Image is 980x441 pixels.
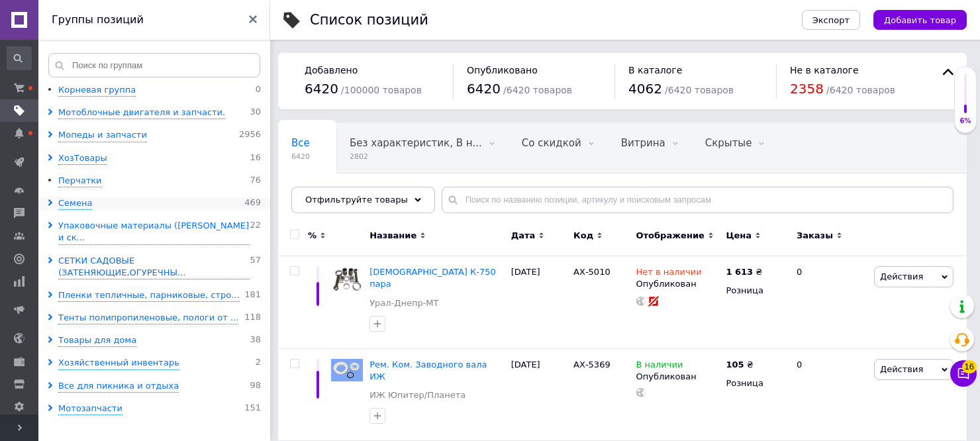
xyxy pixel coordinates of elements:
[636,230,705,242] span: Отображение
[726,360,744,369] b: 105
[369,297,438,309] a: Урал-Днепр-МТ
[962,360,977,373] span: 16
[310,13,428,27] div: Список позиций
[508,256,570,349] div: [DATE]
[573,230,593,242] span: Код
[244,312,261,324] span: 118
[726,285,785,297] div: Розница
[726,230,752,242] span: Цена
[705,137,752,149] span: Скрытые
[797,230,833,242] span: Заказы
[369,360,487,381] a: Рем. Ком. Заводного вала ИЖ
[250,220,261,244] span: 22
[291,152,310,162] span: 6420
[789,348,871,441] div: 0
[884,15,956,25] span: Добавить товар
[341,85,422,95] span: / 100000 товаров
[636,267,702,281] span: Нет в наличии
[250,152,261,165] span: 16
[291,187,381,199] span: Опубликованные
[239,129,261,142] span: 2956
[726,267,753,277] b: 1 613
[573,360,611,369] span: АХ-5369
[58,107,225,119] div: Мотоблочные двигателя и запчасти.
[880,271,923,281] span: Действия
[305,81,338,97] span: 6420
[58,289,240,302] div: Пленки тепличные, парниковые, стро...
[790,81,824,97] span: 2358
[826,85,895,95] span: / 6420 товаров
[636,278,720,290] div: Опубликован
[467,81,501,97] span: 6420
[790,65,859,75] span: Не в каталоге
[726,266,762,278] div: ₴
[250,175,261,187] span: 76
[726,359,753,371] div: ₴
[628,65,682,75] span: В каталоге
[58,403,122,415] div: Мотозапчасти
[58,152,107,165] div: ХозТовары
[58,255,250,279] div: СЕТКИ САДОВЫЕ (ЗАТЕНЯЮЩИЕ,ОГУРЕЧНЫ...
[244,403,261,415] span: 151
[467,65,538,75] span: Опубликовано
[726,377,785,389] div: Розница
[636,371,720,383] div: Опубликован
[350,152,482,162] span: 2802
[291,137,310,149] span: Все
[636,360,683,373] span: В наличии
[880,364,923,374] span: Действия
[58,334,136,347] div: Товары для дома
[256,357,261,369] span: 2
[873,10,967,30] button: Добавить товар
[573,267,611,277] span: АХ-5010
[58,357,179,369] div: Хозяйственный инвентарь
[58,197,92,210] div: Семена
[511,230,536,242] span: Дата
[331,266,363,292] img: Шатуны К-750 пара
[58,84,136,97] div: Корневая группа
[628,81,662,97] span: 4062
[305,195,408,205] span: Отфильтруйте товары
[58,129,147,142] div: Мопеды и запчасти
[522,137,581,149] span: Со скидкой
[244,197,261,210] span: 469
[955,117,976,126] div: 6%
[250,334,261,347] span: 38
[369,389,465,401] a: ИЖ Юпитер/Планета
[58,175,102,187] div: Перчатки
[250,255,261,279] span: 57
[256,84,261,97] span: 0
[244,289,261,302] span: 181
[442,187,954,213] input: Поиск по названию позиции, артикулу и поисковым запросам
[369,267,496,289] a: [DEMOGRAPHIC_DATA] К-750 пара
[369,230,416,242] span: Название
[802,10,860,30] button: Экспорт
[812,15,850,25] span: Экспорт
[58,220,250,244] div: Упаковочные материалы ([PERSON_NAME] и ск...
[508,348,570,441] div: [DATE]
[331,359,363,381] img: Рем. Ком. Заводного вала ИЖ
[250,380,261,393] span: 98
[789,256,871,349] div: 0
[305,65,358,75] span: Добавлено
[250,107,261,119] span: 30
[336,123,509,173] div: Без характеристик, В наличии
[308,230,317,242] span: %
[665,85,734,95] span: / 6420 товаров
[350,137,482,149] span: Без характеристик, В н...
[503,85,572,95] span: / 6420 товаров
[58,312,238,324] div: Тенты полипропиленовые, пологи от ...
[58,380,179,393] div: Все для пикника и отдыха
[950,360,977,387] button: Чат с покупателем16
[48,53,260,77] input: Поиск по группам
[621,137,665,149] span: Витрина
